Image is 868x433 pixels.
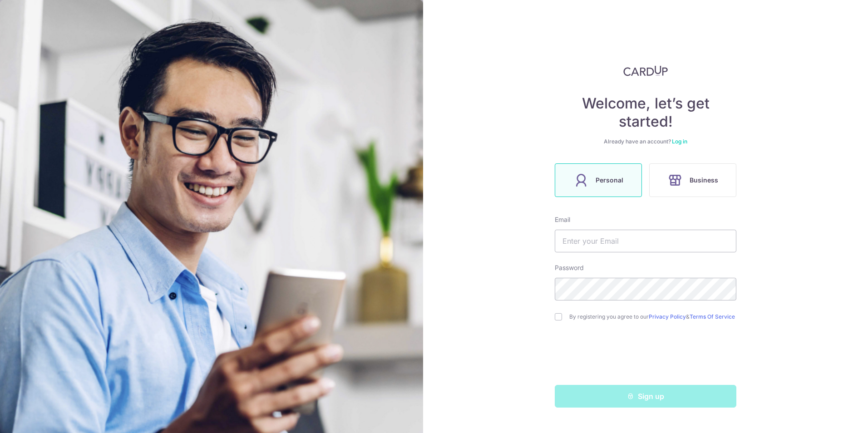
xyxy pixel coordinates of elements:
a: Personal [551,163,646,197]
div: Already have an account? [555,138,736,145]
span: Business [690,175,718,186]
iframe: reCAPTCHA [577,339,715,374]
label: Password [555,263,584,272]
a: Terms Of Service [690,313,735,320]
a: Privacy Policy [649,313,686,320]
a: Business [646,163,740,197]
span: Personal [596,175,623,186]
label: Email [555,215,570,224]
label: By registering you agree to our & [569,313,736,320]
img: CardUp Logo [623,65,668,76]
a: Log in [672,138,687,145]
input: Enter your Email [555,230,736,252]
h4: Welcome, let’s get started! [555,94,736,131]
